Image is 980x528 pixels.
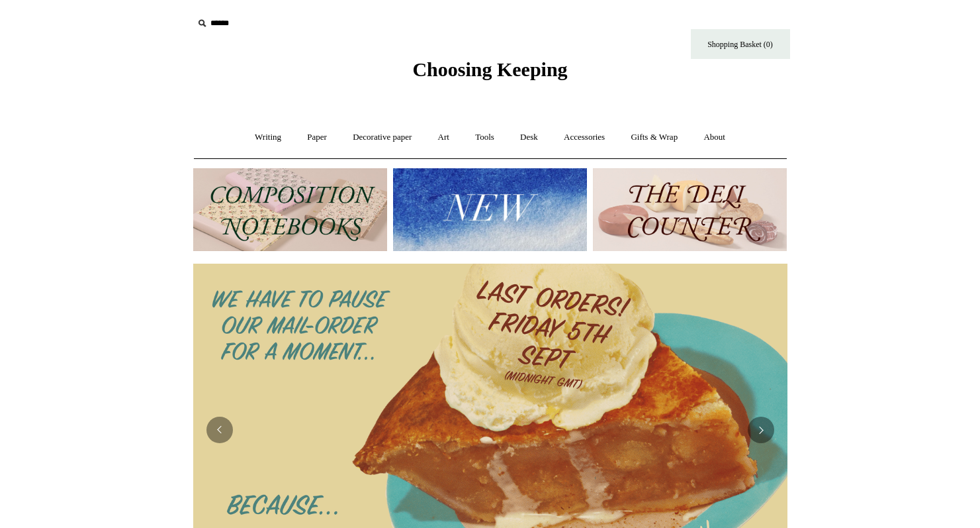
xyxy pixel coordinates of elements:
[393,168,587,251] img: New.jpg__PID:f73bdf93-380a-4a35-bcfe-7823039498e1
[426,120,461,155] a: Art
[243,120,293,155] a: Writing
[412,69,567,78] a: Choosing Keeping
[748,417,774,443] button: Next
[193,168,387,251] img: 202302 Composition ledgers.jpg__PID:69722ee6-fa44-49dd-a067-31375e5d54ec
[341,120,423,155] a: Decorative paper
[552,120,617,155] a: Accessories
[463,120,506,155] a: Tools
[412,58,567,80] span: Choosing Keeping
[508,120,550,155] a: Desk
[691,29,790,59] a: Shopping Basket (0)
[691,120,737,155] a: About
[593,168,787,251] img: The Deli Counter
[619,120,690,155] a: Gifts & Wrap
[206,417,233,443] button: Previous
[295,120,339,155] a: Paper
